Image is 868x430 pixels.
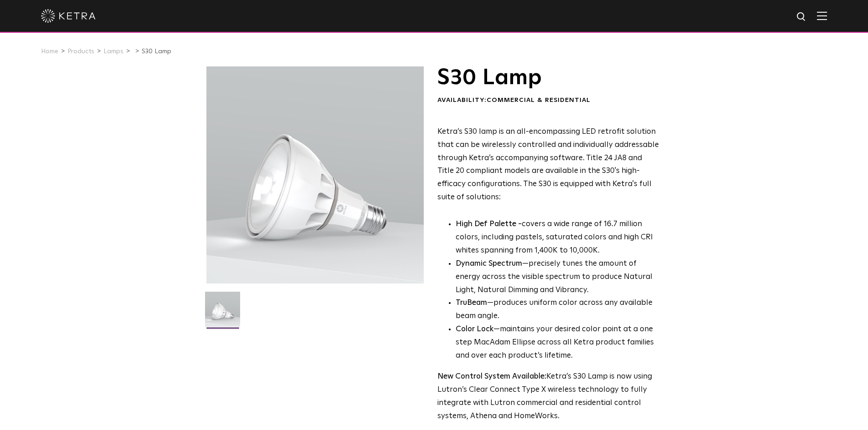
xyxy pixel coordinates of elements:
[437,66,659,89] h1: S30 Lamp
[142,48,171,55] a: S30 Lamp
[456,323,659,363] li: —maintains your desired color point at a one step MacAdam Ellipse across all Ketra product famili...
[103,48,123,55] a: Lamps
[437,96,659,105] div: Availability:
[456,325,493,333] strong: Color Lock
[41,48,58,55] a: Home
[456,260,522,268] strong: Dynamic Spectrum
[456,218,659,258] p: covers a wide range of 16.7 million colors, including pastels, saturated colors and high CRI whit...
[205,292,240,334] img: S30-Lamp-Edison-2021-Web-Square
[437,370,659,423] p: Ketra’s S30 Lamp is now using Lutron’s Clear Connect Type X wireless technology to fully integrat...
[67,48,94,55] a: Products
[456,220,522,228] strong: High Def Palette -
[487,97,591,103] span: Commercial & Residential
[456,299,487,307] strong: TruBeam
[41,9,96,23] img: ketra-logo-2019-white
[437,373,546,380] strong: New Control System Available:
[456,297,659,323] li: —produces uniform color across any available beam angle.
[456,258,659,297] li: —precisely tunes the amount of energy across the visible spectrum to produce Natural Light, Natur...
[817,11,827,20] img: Hamburger%20Nav.svg
[437,128,659,201] span: Ketra’s S30 lamp is an all-encompassing LED retrofit solution that can be wirelessly controlled a...
[796,11,807,23] img: search icon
